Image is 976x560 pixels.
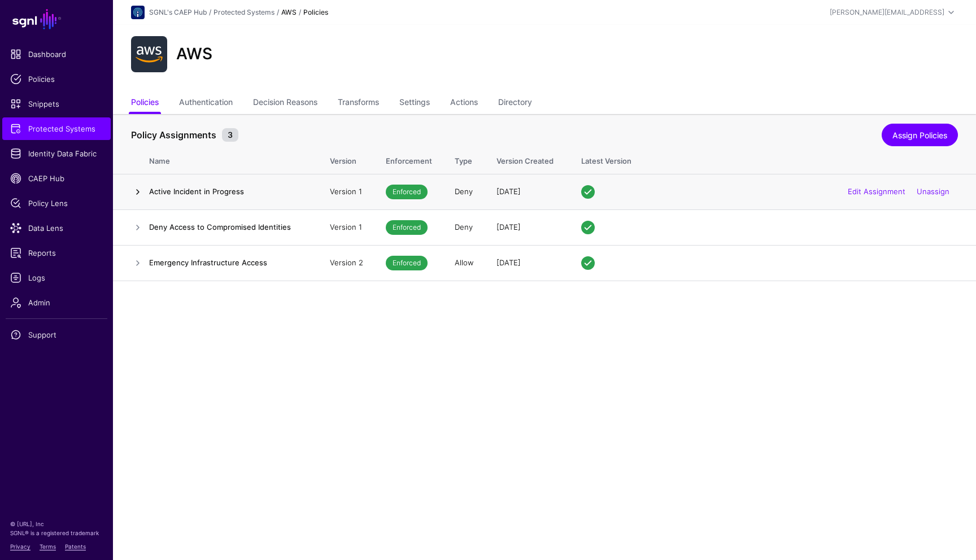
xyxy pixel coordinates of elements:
div: / [207,7,213,17]
a: Protected Systems [213,8,274,16]
small: 3 [222,128,238,142]
a: Decision Reasons [253,93,317,114]
th: Version [319,145,374,174]
a: Edit Assignment [848,187,905,196]
span: Reports [10,247,103,259]
td: Deny [443,209,485,245]
a: Policy Lens [2,192,111,215]
a: Admin [2,291,111,314]
span: Admin [10,297,103,308]
img: svg+xml;base64,PHN2ZyB3aWR0aD0iNjQiIGhlaWdodD0iNjQiIHZpZXdCb3g9IjAgMCA2NCA2NCIgZmlsbD0ibm9uZSIgeG... [131,6,145,19]
td: Version 1 [319,209,374,245]
div: / [274,7,281,17]
td: Allow [443,245,485,281]
span: Identity Data Fabric [10,148,103,159]
span: Data Lens [10,222,103,234]
h2: AWS [176,45,212,64]
a: Unassign [917,187,949,196]
a: Data Lens [2,217,111,239]
th: Name [149,145,319,174]
a: SGNL's CAEP Hub [149,8,207,16]
div: / [297,7,303,17]
span: Enforced [386,220,428,235]
a: Identity Data Fabric [2,142,111,165]
th: Enforcement [374,145,443,174]
span: Enforced [386,256,428,270]
td: Deny [443,174,485,209]
a: Directory [498,93,532,114]
a: SGNL [7,7,106,32]
a: Policies [2,68,111,90]
a: Reports [2,242,111,264]
span: Snippets [10,98,103,110]
p: SGNL® is a registered trademark [10,528,103,537]
a: Actions [450,93,478,114]
span: Logs [10,272,103,283]
a: Transforms [338,93,379,114]
span: Enforced [386,185,428,199]
a: Patents [65,543,86,550]
span: [DATE] [496,187,521,196]
a: CAEP Hub [2,167,111,190]
a: Dashboard [2,43,111,65]
h4: Deny Access to Compromised Identities [149,222,307,232]
a: Policies [131,93,159,114]
div: [PERSON_NAME][EMAIL_ADDRESS] [830,7,944,17]
th: Type [443,145,485,174]
span: Policy Assignments [128,128,219,142]
span: [DATE] [496,258,521,267]
strong: AWS [281,8,297,16]
td: Version 2 [319,245,374,281]
a: Snippets [2,93,111,115]
span: Dashboard [10,49,103,60]
th: Latest Version [570,145,976,174]
span: Support [10,329,103,340]
td: Version 1 [319,174,374,209]
span: Policy Lens [10,198,103,209]
p: © [URL], Inc [10,519,103,528]
a: Settings [399,93,430,114]
a: Logs [2,266,111,289]
h4: Emergency Infrastructure Access [149,257,307,268]
a: Privacy [10,543,30,550]
a: Assign Policies [882,124,958,146]
th: Version Created [485,145,570,174]
span: [DATE] [496,222,521,231]
a: Authentication [179,93,233,114]
strong: Policies [303,8,328,16]
h4: Active Incident in Progress [149,186,307,196]
a: Terms [40,543,56,550]
span: CAEP Hub [10,173,103,184]
img: svg+xml;base64,PHN2ZyB3aWR0aD0iNjQiIGhlaWdodD0iNjQiIHZpZXdCb3g9IjAgMCA2NCA2NCIgZmlsbD0ibm9uZSIgeG... [131,36,167,72]
span: Protected Systems [10,123,103,134]
span: Policies [10,73,103,85]
a: Protected Systems [2,117,111,140]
